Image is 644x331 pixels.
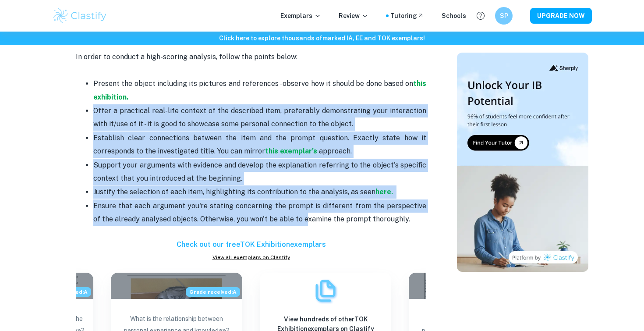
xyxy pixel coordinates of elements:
p: Justify the selection of each item, highlighting its contribution to the analysis, as seen [93,185,426,199]
p: Offer a practical real-life context of the described item, preferably demonstrating your interact... [93,104,426,131]
img: Exemplars [312,278,339,304]
a: Tutoring [390,11,424,21]
a: View all exemplars on Clastify [76,253,426,261]
h6: Click here to explore thousands of marked IA, EE and TOK exemplars ! [2,33,642,43]
span: Grade received: A [186,287,240,297]
a: this exhibition. [93,79,426,101]
h6: SP [499,11,509,21]
p: In order to conduct a high-scoring analysis, follow the points below: [76,50,426,77]
button: Help and Feedback [473,8,488,23]
p: Establish clear connections between the item and the prompt question. Exactly state how it corres... [93,132,426,158]
p: Review [339,11,368,21]
p: Support your arguments with evidence and develop the explanation referring to the object's specif... [93,159,426,185]
button: SP [495,7,513,25]
img: Thumbnail [457,53,588,272]
p: Present the object including its pictures and references - observe how it should be done based on [93,77,426,104]
a: here. [375,188,393,196]
p: Ensure that each argument you're stating concerning the prompt is different from the perspective ... [93,199,426,226]
p: Exemplars [280,11,321,21]
strong: this exemplar's [265,147,317,155]
h6: Check out our free TOK Exhibition exemplars [76,239,426,250]
a: this exemplar's [265,147,319,155]
a: Schools [442,11,466,21]
img: Clastify logo [52,7,108,25]
button: UPGRADE NOW [530,8,592,24]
